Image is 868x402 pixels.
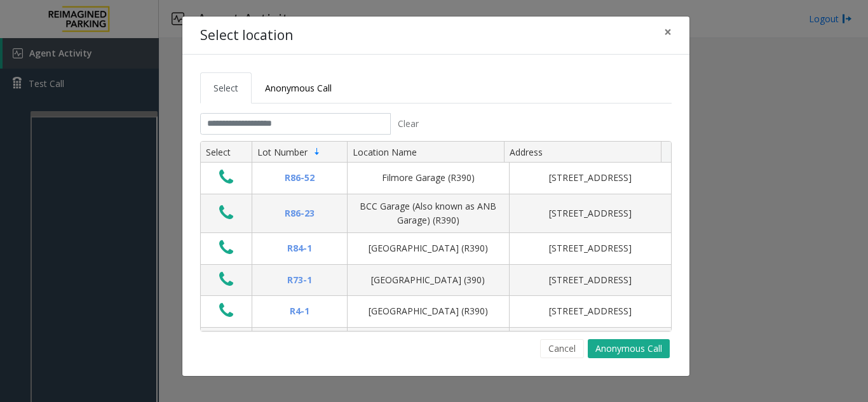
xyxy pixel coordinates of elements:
[655,17,681,48] button: Close
[355,241,501,255] div: [GEOGRAPHIC_DATA] (R390)
[265,82,332,94] span: Anonymous Call
[517,273,663,287] div: [STREET_ADDRESS]
[355,304,501,318] div: [GEOGRAPHIC_DATA] (R390)
[312,147,322,157] span: Sortable
[517,241,663,255] div: [STREET_ADDRESS]
[517,206,663,220] div: [STREET_ADDRESS]
[510,146,543,158] span: Address
[355,199,501,228] div: BCC Garage (Also known as ANB Garage) (R390)
[201,142,671,331] div: Data table
[200,25,293,46] h4: Select location
[353,146,417,158] span: Location Name
[260,241,339,255] div: R84-1
[588,339,670,358] button: Anonymous Call
[260,304,339,318] div: R4-1
[257,146,308,158] span: Lot Number
[540,339,584,358] button: Cancel
[355,273,501,287] div: [GEOGRAPHIC_DATA] (390)
[517,304,663,318] div: [STREET_ADDRESS]
[260,171,339,185] div: R86-52
[664,23,672,41] span: ×
[391,113,426,135] button: Clear
[355,171,501,185] div: Filmore Garage (R390)
[214,82,238,94] span: Select
[517,171,663,185] div: [STREET_ADDRESS]
[260,273,339,287] div: R73-1
[200,72,672,104] ul: Tabs
[260,206,339,220] div: R86-23
[201,142,252,163] th: Select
